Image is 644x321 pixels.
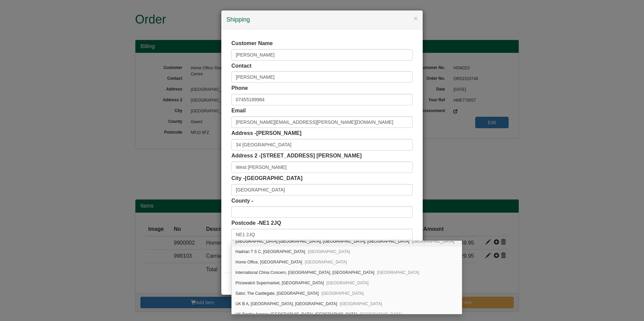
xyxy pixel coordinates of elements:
[231,197,253,205] label: County -
[231,130,301,137] label: Address -
[232,299,462,309] div: UK B A, Link House, Melbourne Street
[231,84,248,92] label: Phone
[414,15,418,22] button: ×
[232,309,462,319] div: UK Border Agency, Link House, Melbourne Street
[232,288,462,299] div: Sator, The Castlegate, Melbourne Street
[231,40,273,47] label: Customer Name
[412,239,454,244] span: [GEOGRAPHIC_DATA]
[231,219,281,227] label: Postcode -
[308,249,350,254] span: [GEOGRAPHIC_DATA]
[231,175,302,182] label: City -
[232,267,462,278] div: International China Concern, The Castlegate, Melbourne Street
[261,153,362,158] span: [STREET_ADDRESS] [PERSON_NAME]
[259,220,281,226] span: NE1 2JQ
[256,130,301,136] span: [PERSON_NAME]
[226,15,418,24] h4: Shipping
[231,62,252,70] label: Contact
[321,291,363,296] span: [GEOGRAPHIC_DATA]
[232,247,462,257] div: Hadrian T S C, Melbourne Street
[232,278,462,288] div: Pricewatch Supermarket, Melbourne Street
[305,260,347,264] span: [GEOGRAPHIC_DATA]
[231,152,362,160] label: Address 2 -
[232,257,462,267] div: Home Office, Link House, Melbourne Street
[232,236,462,247] div: City Church Newcastle, The Castlegate, Melbourne Street
[326,281,368,285] span: [GEOGRAPHIC_DATA]
[231,107,246,115] label: Email
[340,301,382,306] span: [GEOGRAPHIC_DATA]
[360,312,402,317] span: [GEOGRAPHIC_DATA]
[245,175,302,181] span: [GEOGRAPHIC_DATA]
[377,270,419,275] span: [GEOGRAPHIC_DATA]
